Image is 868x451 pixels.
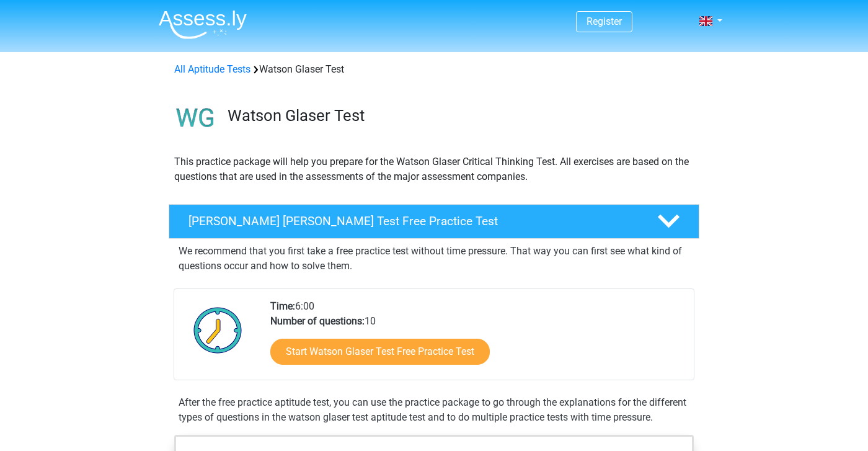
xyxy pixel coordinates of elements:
h4: [PERSON_NAME] [PERSON_NAME] Test Free Practice Test [188,214,637,228]
b: Time: [270,300,295,312]
a: Register [587,16,622,27]
div: After the free practice aptitude test, you can use the practice package to go through the explana... [174,395,694,425]
img: Assessly [159,10,247,39]
a: Start Watson Glaser Test Free Practice Test [270,339,490,365]
img: watson glaser test [169,92,222,145]
p: This practice package will help you prepare for the Watson Glaser Critical Thinking Test. All exe... [174,154,694,184]
a: All Aptitude Tests [174,63,250,75]
div: Watson Glaser Test [169,62,699,77]
b: Number of questions: [270,315,365,327]
div: 6:00 10 [261,299,693,380]
img: Clock [187,299,249,361]
a: [PERSON_NAME] [PERSON_NAME] Test Free Practice Test [164,204,704,239]
p: We recommend that you first take a free practice test without time pressure. That way you can fir... [179,244,689,274]
h3: Watson Glaser Test [228,106,689,125]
